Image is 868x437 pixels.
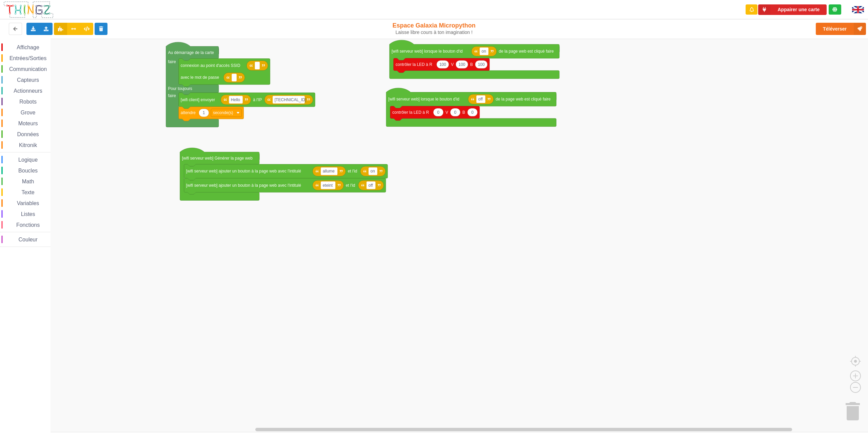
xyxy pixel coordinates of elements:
[346,183,355,188] text: et l'id
[451,62,454,67] text: V
[168,59,176,64] text: faire
[758,4,827,15] button: Appairer une carte
[348,169,357,174] text: et l'id
[478,97,483,102] text: off
[15,222,41,228] span: Fonctions
[17,121,39,126] span: Moteurs
[439,62,446,67] text: 100
[357,30,511,35] div: Laisse libre cours à ton imagination !
[470,62,473,67] text: B
[16,44,40,50] span: Affichage
[829,4,841,15] div: Tu es connecté au serveur de création de Thingz
[16,77,40,83] span: Capteurs
[181,110,196,115] text: attendre
[478,62,485,67] text: 100
[186,169,301,174] text: [wifi serveur web] ajouter un bouton à la page web avec l'intitulé
[392,110,429,115] text: contrôler la LED à R
[499,49,554,54] text: de la page web est cliqué faire
[471,110,474,115] text: 0
[371,169,375,174] text: on
[852,6,864,13] img: gb.png
[275,97,306,102] text: [TECHNICAL_ID]
[323,183,333,188] text: eteint
[18,142,38,148] span: Kitronik
[816,23,866,35] button: Téléverser
[181,97,215,102] text: [wifi client] envoyer
[20,110,37,115] span: Grove
[253,97,262,102] text: à l'IP
[168,93,176,98] text: faire
[323,169,335,174] text: allume
[203,110,205,115] text: 1
[186,183,301,188] text: [wifi serveur web] ajouter un bouton à la page web avec l'intitulé
[357,22,511,35] div: Espace Galaxia Micropython
[18,99,38,105] span: Robots
[462,110,465,115] text: B
[369,183,373,188] text: off
[8,55,47,61] span: Entrées/Sorties
[388,97,459,102] text: [wifi serveur web] lorsque le bouton d'id
[8,66,48,72] span: Communication
[18,237,39,242] span: Couleur
[396,62,432,67] text: contrôler la LED à R
[16,131,40,137] span: Données
[3,1,54,19] img: thingz_logo.png
[16,200,40,206] span: Variables
[458,62,465,67] text: 100
[481,49,486,54] text: on
[21,179,35,184] span: Math
[13,88,43,94] span: Actionneurs
[446,110,448,115] text: V
[213,110,233,115] text: seconde(s)
[496,97,551,102] text: de la page web est cliqué faire
[181,63,240,68] text: connexion au point d'accès SSID
[20,189,35,195] span: Texte
[182,156,253,161] text: [wifi serveur web] Générer la page web
[20,211,36,217] span: Listes
[392,49,463,54] text: [wifi serveur web] lorsque le bouton d'id
[168,86,192,91] text: Pour toujours
[181,75,219,80] text: avec le mot de passe
[17,168,39,174] span: Boucles
[17,157,39,163] span: Logique
[168,50,214,55] text: Au démarrage de la carte
[231,97,240,102] text: Hello
[454,110,456,115] text: 0
[437,110,439,115] text: 0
